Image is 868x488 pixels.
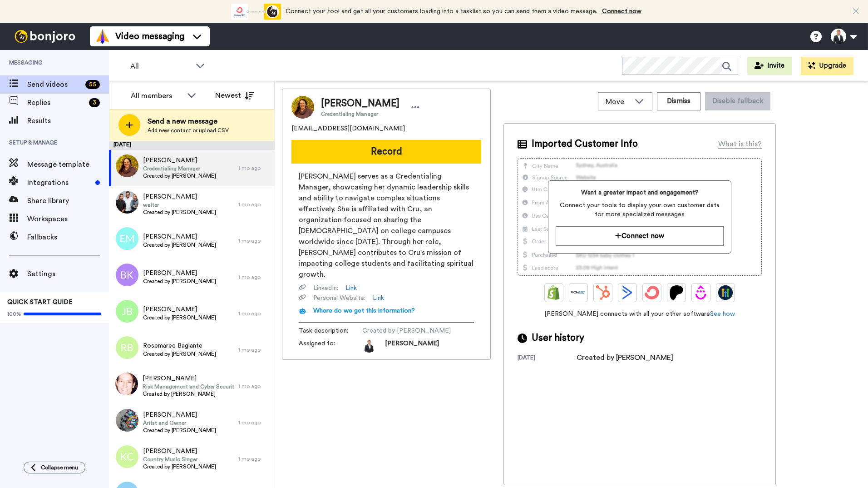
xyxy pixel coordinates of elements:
span: Created by [PERSON_NAME] [362,326,451,335]
span: [PERSON_NAME] [143,232,216,241]
img: Shopify [547,285,561,300]
img: em.png [116,227,138,250]
span: Risk Management and Cyber Security Professional [143,383,234,390]
span: Created by [PERSON_NAME] [143,241,216,249]
img: 9f2d3d4b-91f0-42a0-aacb-869d430dcb0b.jpg [116,154,138,177]
span: [PERSON_NAME] [143,410,216,419]
span: [PERSON_NAME] [143,447,216,456]
span: [PERSON_NAME] [143,269,216,278]
span: Workspaces [27,214,109,224]
div: 1 mo ago [238,237,270,244]
img: Patreon [669,285,684,300]
span: 100% [7,310,21,318]
span: Message template [27,159,109,170]
span: Settings [27,269,109,279]
span: Credentialing Manager [321,110,399,118]
span: Created by [PERSON_NAME] [143,390,234,398]
span: Personal Website : [313,294,365,303]
span: [PERSON_NAME] [143,156,216,165]
img: jb.png [116,300,138,323]
span: Connect your tools to display your own customer data for more specialized messages [556,201,723,219]
span: Results [27,115,109,126]
div: 3 [89,98,100,107]
div: [DATE] [518,354,577,363]
button: Collapse menu [24,462,85,473]
span: Country Music Singer [143,456,216,463]
a: Link [373,294,384,303]
div: 1 mo ago [238,346,270,354]
div: Created by [PERSON_NAME] [577,352,673,363]
span: Integrations [27,177,92,188]
div: 55 [85,80,100,89]
img: bk.png [116,264,138,286]
div: animation [231,4,281,20]
span: [PERSON_NAME] [321,97,399,110]
span: Created by [PERSON_NAME] [143,278,216,285]
span: [PERSON_NAME] [143,192,216,201]
img: GoHighLevel [718,285,733,300]
img: vm-color.svg [95,29,110,44]
span: User history [532,331,584,345]
span: Where do we get this information? [313,308,415,314]
span: Fallbacks [27,232,109,243]
span: Created by [PERSON_NAME] [143,172,216,179]
span: Rosemaree Bagiante [143,341,216,350]
img: rb.png [116,336,138,359]
button: Disable fallback [705,92,770,110]
span: Task description : [299,326,362,335]
div: All members [131,90,182,101]
img: ActiveCampaign [620,285,635,300]
span: [PERSON_NAME] [143,374,234,383]
img: Ontraport [571,285,586,300]
span: Artist and Owner [143,419,216,427]
img: f9be5c08-e0c8-4566-9340-a20e20359c47.jpg [115,373,138,395]
div: 1 mo ago [238,164,270,172]
div: 1 mo ago [238,455,270,463]
div: [DATE] [109,141,275,150]
span: Add new contact or upload CSV [148,127,229,134]
div: 1 mo ago [238,310,270,317]
span: [EMAIL_ADDRESS][DOMAIN_NAME] [291,124,405,133]
span: Created by [PERSON_NAME] [143,427,216,434]
a: See how [710,311,735,317]
span: [PERSON_NAME] connects with all your other software [518,309,762,319]
span: [PERSON_NAME] [143,305,216,314]
img: Image of Katrina Moffatt [291,96,314,119]
span: Video messaging [115,30,184,43]
div: 1 mo ago [238,419,270,426]
img: Drip [694,285,708,300]
img: ConvertKit [645,285,659,300]
span: [PERSON_NAME] serves as a Credentialing Manager, showcasing her dynamic leadership skills and abi... [299,171,474,280]
img: 688dae58-6880-42ea-b741-b4db38b76e71.jpg [116,191,138,214]
button: Newest [208,86,261,105]
div: 1 mo ago [238,383,270,390]
span: Created by [PERSON_NAME] [143,314,216,321]
img: bj-logo-header-white.svg [11,30,79,43]
span: Send videos [27,79,82,90]
img: kc.png [116,445,138,468]
span: QUICK START GUIDE [7,299,73,305]
span: LinkedIn : [313,284,338,293]
span: Want a greater impact and engagement? [556,188,723,197]
img: Hubspot [596,285,610,300]
span: Created by [PERSON_NAME] [143,463,216,470]
img: cfc8c51f-1b33-437d-ba2b-a4abded17d49.jpg [116,409,138,432]
img: f4af4724-1214-46a7-96b4-29701cc2475b-1727330784.jpg [362,339,376,353]
span: waiter [143,201,216,209]
button: Record [291,140,481,164]
div: 1 mo ago [238,274,270,281]
span: Credentialing Manager [143,165,216,172]
span: Share library [27,195,109,206]
span: Assigned to: [299,339,362,353]
span: Move [606,96,630,107]
a: Connect now [602,8,641,15]
span: Imported Customer Info [532,137,638,151]
span: Created by [PERSON_NAME] [143,350,216,358]
button: Connect now [556,226,723,246]
div: What is this? [718,139,762,149]
button: Invite [747,57,792,75]
span: Created by [PERSON_NAME] [143,209,216,216]
button: Upgrade [801,57,853,75]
